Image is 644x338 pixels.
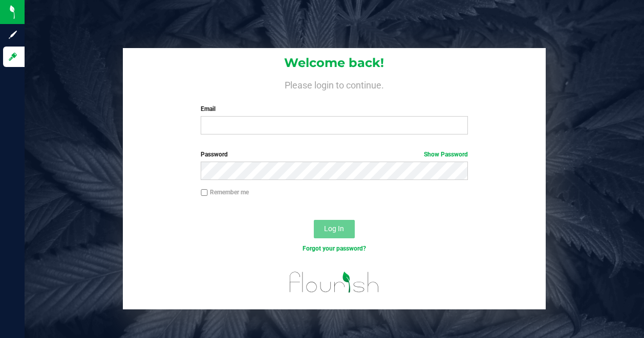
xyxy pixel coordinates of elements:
h4: Please login to continue. [123,78,546,90]
a: Show Password [424,151,468,158]
button: Log In [314,220,355,238]
inline-svg: Sign up [8,30,18,40]
label: Remember me [201,188,249,197]
span: Password [201,151,228,158]
img: flourish_logo.svg [282,264,388,301]
label: Email [201,104,467,114]
span: Log In [324,224,344,233]
a: Forgot your password? [303,245,366,252]
inline-svg: Log in [8,52,18,62]
input: Remember me [201,189,208,196]
h1: Welcome back! [123,56,546,70]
